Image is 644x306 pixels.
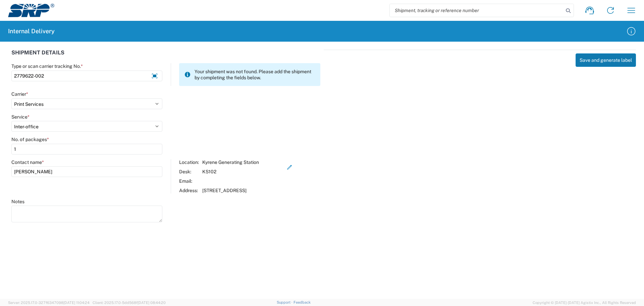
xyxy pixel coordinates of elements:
div: KS102 [202,169,281,175]
a: Feedback [293,300,311,304]
span: Server: 2025.17.0-327f6347098 [8,301,90,305]
div: Kyrene Generating Station [202,159,281,165]
div: SHIPMENT DETAILS [11,50,320,63]
input: Shipment, tracking or reference number [390,4,563,17]
span: Copyright © [DATE]-[DATE] Agistix Inc., All Rights Reserved [533,300,636,306]
h2: Internal Delivery [8,27,55,35]
span: Your shipment was not found. Please add the shipment by completing the fields below. [195,69,315,81]
div: [STREET_ADDRESS] [202,187,281,193]
div: Email: [179,178,199,184]
label: No. of packages [11,136,49,142]
label: Contact name [11,159,44,165]
button: Save and generate label [576,53,636,67]
div: Address: [179,187,199,193]
label: Notes [11,199,24,205]
label: Service [11,114,30,120]
img: srp [8,4,54,17]
div: Location: [179,159,199,165]
label: Carrier [11,91,28,97]
a: Support [277,300,293,304]
span: [DATE] 11:04:24 [63,301,90,305]
div: Desk: [179,169,199,175]
label: Type or scan carrier tracking No. [11,63,83,69]
span: [DATE] 08:44:20 [138,301,166,305]
span: Client: 2025.17.0-5dd568f [93,301,166,305]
